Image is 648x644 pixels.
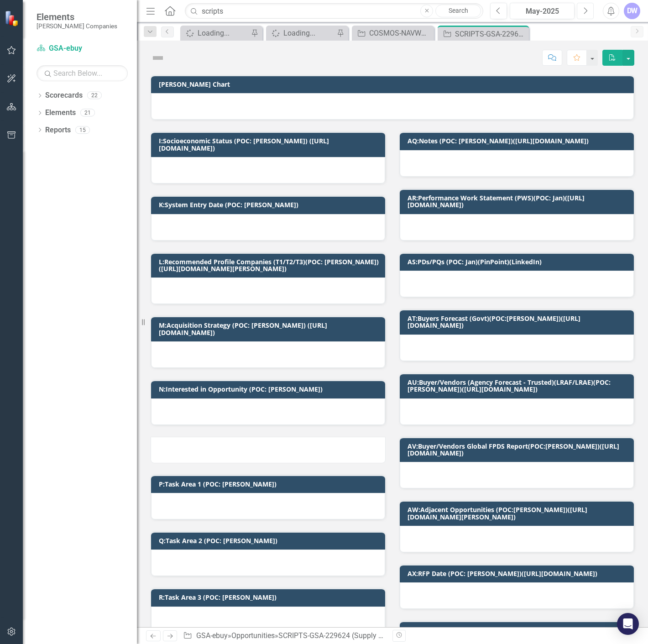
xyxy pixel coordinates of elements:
h3: P:Task Area 1 (POC: [PERSON_NAME]) [159,481,381,487]
a: Loading... [183,27,249,39]
a: Scorecards [45,90,83,101]
a: Reports [45,125,71,136]
h3: AT:Buyers Forecast (Govt)(POC:[PERSON_NAME])([URL][DOMAIN_NAME]) [408,315,629,329]
a: COSMOS-NAVWAR-SEAPORT-253279 (COSMOS Engineering, Maintenance, Sustainment, and Enhancement Support) [354,27,432,39]
h3: AS:PDs/PQs (POC: Jan)(PinPoint)(LinkedIn) [408,258,629,265]
h3: AU:Buyer/Vendors (Agency Forecast - Trusted)(LRAF/LRAE)(POC:[PERSON_NAME])([URL][DOMAIN_NAME]) [408,379,629,393]
img: ClearPoint Strategy [4,10,21,27]
h3: AQ:Notes (POC: [PERSON_NAME])([URL][DOMAIN_NAME]) [408,137,629,144]
div: 22 [87,92,102,99]
div: Loading... [198,27,249,39]
div: » » [183,631,386,641]
a: Search [435,5,481,17]
div: SCRIPTS-GSA-229624 (Supply Chain Risk Illumination Professional Tools & Services) [278,631,553,640]
button: May-2025 [510,3,575,19]
div: May-2025 [513,6,571,17]
h3: [PERSON_NAME] Chart [159,81,629,88]
div: 15 [75,126,90,134]
h3: L:Recommended Profile Companies (T1/T2/T3)(POC: [PERSON_NAME])([URL][DOMAIN_NAME][PERSON_NAME]) [159,258,381,272]
h3: Q:Task Area 2 (POC: [PERSON_NAME]) [159,537,381,544]
img: Not Defined [151,51,165,65]
div: 21 [80,109,95,117]
a: Elements [45,108,76,118]
h3: K:System Entry Date (POC: [PERSON_NAME]) [159,201,381,208]
div: COSMOS-NAVWAR-SEAPORT-253279 (COSMOS Engineering, Maintenance, Sustainment, and Enhancement Support) [369,27,432,39]
span: Elements [37,11,117,22]
a: Loading... [268,27,334,39]
h3: AW:Adjacent Opportunities (POC:[PERSON_NAME])([URL][DOMAIN_NAME][PERSON_NAME]) [408,506,629,520]
h3: AV:Buyer/Vendors Global FPDS Report(POC:[PERSON_NAME])([URL][DOMAIN_NAME]) [408,443,629,457]
a: Opportunities [231,631,275,640]
small: [PERSON_NAME] Companies [37,22,117,30]
h3: R:Task Area 3 (POC: [PERSON_NAME]) [159,594,381,601]
input: Search ClearPoint... [185,3,483,19]
h3: Step 0 Approval Date [408,627,629,634]
h3: N:Interested in Opportunity (POC: [PERSON_NAME]) [159,386,381,393]
h3: AX:RFP Date (POC: [PERSON_NAME])([URL][DOMAIN_NAME]) [408,570,629,577]
h3: AR:Performance Work Statement (PWS)(POC: Jan)([URL][DOMAIN_NAME]) [408,194,629,209]
a: GSA-ebuy [37,43,128,54]
input: Search Below... [37,65,128,81]
div: Loading... [283,27,334,39]
h3: I:Socioeconomic Status (POC: [PERSON_NAME]) ([URL][DOMAIN_NAME]) [159,137,381,152]
a: GSA-ebuy [196,631,228,640]
div: SCRIPTS-GSA-229624 (Supply Chain Risk Illumination Professional Tools & Services) [455,28,527,40]
button: DW [624,3,640,19]
h3: M:Acquisition Strategy (POC: [PERSON_NAME]) ([URL][DOMAIN_NAME]) [159,322,381,336]
div: Open Intercom Messenger [617,613,639,635]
